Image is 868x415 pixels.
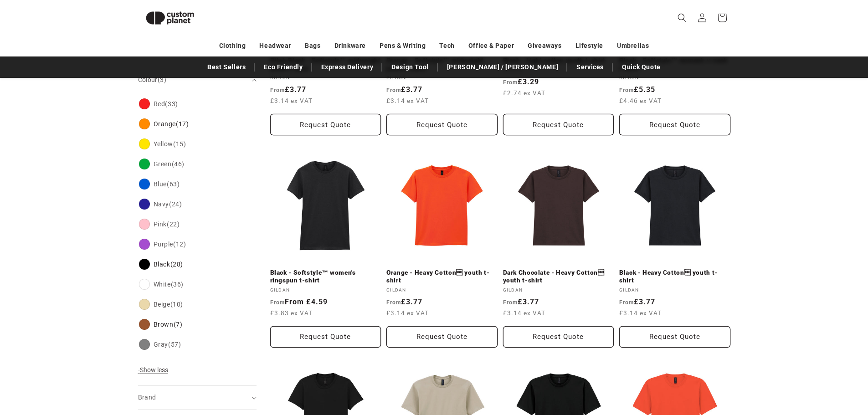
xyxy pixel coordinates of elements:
span: Brand [138,394,156,401]
button: Request Quote [503,114,614,135]
summary: Search [672,8,692,28]
span: (3) [158,76,166,83]
summary: Brand (0 selected) [138,386,257,409]
span: Colour [138,76,167,83]
a: Lifestyle [575,38,603,54]
button: Request Quote [619,326,730,348]
a: Design Tool [387,59,433,75]
a: Pens & Writing [380,38,426,54]
a: [PERSON_NAME] / [PERSON_NAME] [442,59,563,75]
summary: Colour (3 selected) [138,68,257,92]
span: Show less [138,366,168,374]
a: Eco Friendly [259,59,307,75]
a: Dark Chocolate - Heavy Cotton youth t-shirt [503,269,614,285]
a: Office & Paper [468,38,514,54]
span: - [138,366,140,374]
a: Best Sellers [203,59,250,75]
a: Orange - Heavy Cotton youth t-shirt [386,269,498,285]
a: Umbrellas [617,38,649,54]
a: Bags [305,38,320,54]
a: Clothing [219,38,246,54]
a: Express Delivery [317,59,378,75]
button: Request Quote [386,114,498,135]
a: Black - Heavy Cotton youth t-shirt [619,269,730,285]
a: Tech [439,38,454,54]
button: Request Quote [270,114,381,135]
button: Request Quote [503,326,614,348]
a: Headwear [259,38,291,54]
a: Services [572,59,608,75]
a: Drinkware [334,38,366,54]
button: Request Quote [619,114,730,135]
a: Giveaways [528,38,561,54]
a: Black - Softstyle™ women's ringspun t-shirt [270,269,381,285]
button: Request Quote [386,326,498,348]
img: Custom Planet [138,4,202,32]
button: Show less [138,366,171,379]
button: Request Quote [270,326,381,348]
iframe: Chat Widget [716,317,868,415]
a: Quick Quote [617,59,665,75]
